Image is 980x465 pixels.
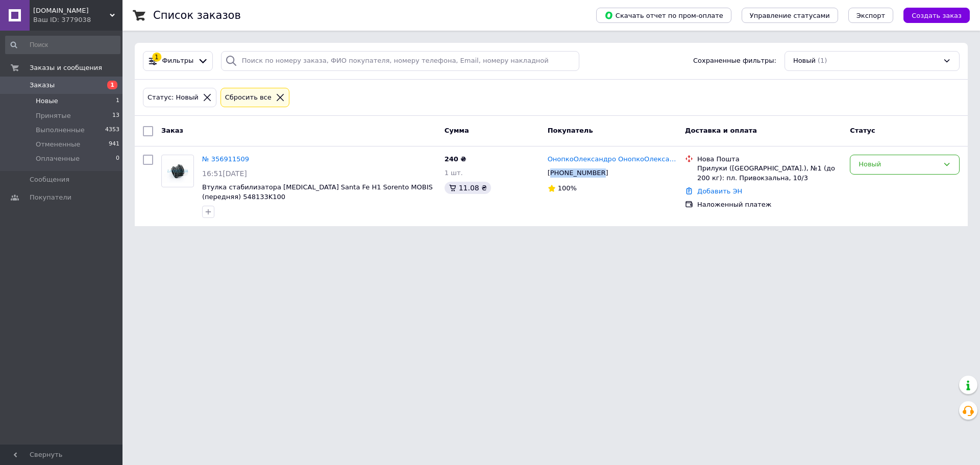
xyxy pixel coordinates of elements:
[697,187,742,195] a: Добавить ЭН
[912,12,962,19] span: Создать заказ
[33,15,122,25] div: Ваш ID: 3779038
[153,9,241,21] h1: Список заказов
[162,56,194,66] span: Фильтры
[697,155,842,164] div: Нова Пошта
[445,182,491,194] div: 11.08 ₴
[36,154,80,163] span: Оплаченные
[145,92,201,103] div: Статус: Новый
[152,53,161,62] div: 1
[161,127,183,134] span: Заказ
[445,127,469,134] span: Сумма
[445,155,467,163] span: 240 ₴
[30,193,71,202] span: Покупатели
[30,63,102,72] span: Заказы и сообщения
[903,8,970,23] button: Создать заказ
[793,56,816,66] span: Новый
[685,127,757,134] span: Доставка и оплата
[548,155,677,164] a: ОнопкоОлександро ОнопкоОлександр
[596,8,731,23] button: Скачать отчет по пром-оплате
[36,140,80,149] span: Отмененные
[818,57,827,64] span: (1)
[202,183,433,201] a: Втулка стабилизатора [MEDICAL_DATA] Santa Fe H1 Sorento MOBIS (передняя) 548133K100
[750,12,830,19] span: Управление статусами
[109,140,119,149] span: 941
[36,126,85,135] span: Выполненные
[36,111,71,120] span: Принятые
[33,6,110,15] span: Lanosist.ua
[5,36,120,54] input: Поиск
[202,155,249,163] a: № 356911509
[558,184,577,192] span: 100%
[546,166,610,180] div: [PHONE_NUMBER]
[893,11,970,19] a: Создать заказ
[859,159,939,170] div: Новый
[161,155,194,187] a: Фото товару
[848,8,893,23] button: Экспорт
[30,81,55,90] span: Заказы
[604,11,723,20] span: Скачать отчет по пром-оплате
[850,127,875,134] span: Статус
[221,51,579,71] input: Поиск по номеру заказа, ФИО покупателя, номеру телефона, Email, номеру накладной
[856,12,885,19] span: Экспорт
[697,164,842,182] div: Прилуки ([GEOGRAPHIC_DATA].), №1 (до 200 кг): пл. Привокзальна, 10/3
[116,96,119,106] span: 1
[548,127,593,134] span: Покупатель
[162,159,193,183] img: Фото товару
[697,200,842,209] div: Наложенный платеж
[30,175,69,184] span: Сообщения
[445,169,463,177] span: 1 шт.
[693,56,776,66] span: Сохраненные фильтры:
[223,92,274,103] div: Сбросить все
[112,111,119,120] span: 13
[202,169,247,178] span: 16:51[DATE]
[105,126,119,135] span: 4353
[116,154,119,163] span: 0
[36,96,58,106] span: Новые
[742,8,838,23] button: Управление статусами
[107,81,117,89] span: 1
